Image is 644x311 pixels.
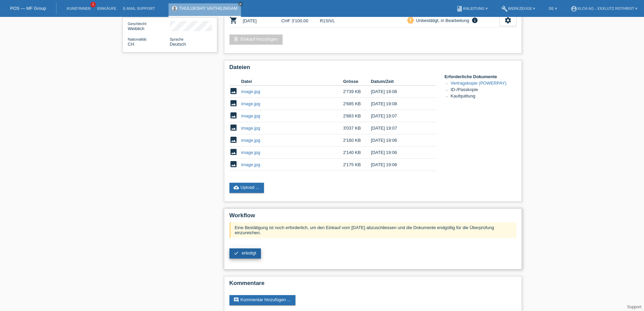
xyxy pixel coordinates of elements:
[229,87,238,95] i: image
[414,17,469,24] div: Unbestätigt, in Bearbeitung
[90,2,96,7] span: 1
[238,2,243,6] a: close
[371,110,426,122] td: [DATE] 19:07
[343,122,371,134] td: 3'037 KB
[571,5,577,12] i: account_circle
[445,74,516,79] h4: Erforderliche Dokumente
[343,147,371,159] td: 2'140 KB
[408,18,413,22] i: priority_high
[241,89,260,94] a: image.jpg
[451,93,516,100] li: Kaufquittung
[229,160,238,168] i: image
[239,2,242,6] i: close
[627,305,641,309] a: Support
[371,77,426,86] th: Datum/Zeit
[128,37,147,41] span: Nationalität
[179,6,238,11] a: THULUKSHY VAITHILINGAM
[371,134,426,147] td: [DATE] 19:06
[241,150,260,155] a: image.jpg
[241,113,260,118] a: image.jpg
[371,122,426,134] td: [DATE] 19:07
[229,183,264,193] a: cloud_uploadUpload ...
[451,81,507,86] a: Vertragskopie (POWERPAY)
[320,14,407,28] td: R1SIVL
[343,86,371,98] td: 2'739 KB
[170,42,186,47] span: Deutsch
[241,77,343,86] th: Datei
[504,17,512,24] i: settings
[241,101,260,106] a: image.jpg
[10,6,46,11] a: POS — MF Group
[170,37,184,41] span: Sprache
[234,37,239,42] i: add_shopping_cart
[229,111,238,119] i: image
[63,6,94,10] a: Kund*innen
[371,86,426,98] td: [DATE] 19:08
[567,6,641,10] a: account_circleXLCH AG - XXXLutz Rothrist ▾
[451,87,516,93] li: ID-/Passkopie
[234,250,239,256] i: check
[229,222,516,238] div: Eine Bestätigung ist noch erforderlich, um den Einkauf vom [DATE] abzuschliessen und die Dokument...
[229,136,238,144] i: image
[281,14,320,28] td: CHF 3'100.00
[128,22,147,26] span: Geschlecht
[229,280,516,290] h2: Kommentare
[241,126,260,131] a: image.jpg
[229,212,516,222] h2: Workflow
[343,98,371,110] td: 2'685 KB
[229,248,261,259] a: check erledigt
[94,6,119,10] a: Einkäufe
[456,5,463,12] i: book
[371,147,426,159] td: [DATE] 19:06
[501,5,508,12] i: build
[229,99,238,107] i: image
[229,16,238,24] i: POSP00026352
[234,185,239,190] i: cloud_upload
[128,42,134,47] span: Schweiz
[453,6,491,10] a: bookAnleitung ▾
[120,6,158,10] a: E-Mail Support
[242,250,256,256] span: erledigt
[241,162,260,167] a: image.jpg
[229,148,238,156] i: image
[229,295,296,305] a: commentKommentar hinzufügen ...
[343,134,371,147] td: 2'160 KB
[229,35,283,45] a: add_shopping_cartEinkauf hinzufügen
[229,64,516,74] h2: Dateien
[343,110,371,122] td: 2'883 KB
[128,21,170,31] div: Weiblich
[241,138,260,143] a: image.jpg
[229,124,238,132] i: image
[243,14,282,28] td: [DATE]
[371,98,426,110] td: [DATE] 19:08
[343,159,371,171] td: 2'175 KB
[371,159,426,171] td: [DATE] 19:06
[471,17,479,24] i: info
[234,297,239,303] i: comment
[343,77,371,86] th: Grösse
[545,6,560,10] a: DE ▾
[498,6,539,10] a: buildWerkzeuge ▾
